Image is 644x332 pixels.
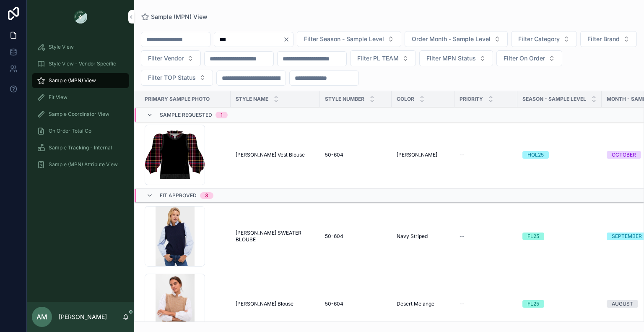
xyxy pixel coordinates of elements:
[412,35,491,43] span: Order Month - Sample Level
[496,50,562,66] button: Select Button
[426,54,476,63] span: Filter MPN Status
[49,161,118,168] span: Sample (MPN) Attribute View
[49,77,96,84] span: Sample (MPN) View
[297,31,401,47] button: Select Button
[522,300,597,308] a: FL25
[357,54,399,63] span: Filter PL TEAM
[527,233,539,240] div: FL25
[460,301,465,307] span: --
[460,152,512,158] a: --
[49,44,74,50] span: Style View
[32,39,129,55] a: Style View
[236,152,305,158] span: [PERSON_NAME] Vest Blouse
[141,50,201,66] button: Select Button
[325,152,387,158] a: 50-604
[221,112,223,118] div: 1
[148,54,184,63] span: Filter Vendor
[325,152,343,158] span: 50-604
[460,152,465,158] span: --
[580,31,637,47] button: Select Button
[32,90,129,105] a: Fit View
[397,301,434,307] span: Desert Melange
[587,35,620,43] span: Filter Brand
[236,152,315,158] a: [PERSON_NAME] Vest Blouse
[504,54,545,63] span: Filter On Order
[151,13,208,21] span: Sample (MPN) View
[283,36,293,43] button: Clear
[612,300,633,308] div: AUGUST
[27,34,134,183] div: scrollable content
[74,10,87,24] img: App logo
[522,96,586,102] span: Season - Sample Level
[460,233,465,240] span: --
[397,301,449,307] a: Desert Melange
[325,301,343,307] span: 50-604
[325,233,387,240] a: 50-604
[49,94,68,101] span: Fit View
[397,152,437,158] span: [PERSON_NAME]
[350,50,416,66] button: Select Button
[460,233,512,240] a: --
[397,233,449,240] a: Navy Striped
[49,144,112,151] span: Sample Tracking - Internal
[405,31,508,47] button: Select Button
[49,111,109,118] span: Sample Coordinator View
[325,96,364,102] span: Style Number
[148,73,196,82] span: Filter TOP Status
[419,50,493,66] button: Select Button
[36,312,47,322] span: AM
[612,151,636,159] div: OCTOBER
[527,151,544,159] div: HOL25
[236,301,315,307] a: [PERSON_NAME] Blouse
[325,233,343,240] span: 50-604
[304,35,384,43] span: Filter Season - Sample Level
[32,157,129,172] a: Sample (MPN) Attribute View
[236,230,315,243] a: [PERSON_NAME] SWEATER BLOUSE
[518,35,560,43] span: Filter Category
[397,152,449,158] a: [PERSON_NAME]
[522,151,597,159] a: HOL25
[205,192,208,199] div: 3
[32,56,129,71] a: Style View - Vendor Specific
[32,123,129,139] a: On Order Total Co
[141,70,213,86] button: Select Button
[32,107,129,122] a: Sample Coordinator View
[511,31,577,47] button: Select Button
[49,60,116,67] span: Style View - Vendor Specific
[325,301,387,307] a: 50-604
[397,233,428,240] span: Navy Striped
[236,301,293,307] span: [PERSON_NAME] Blouse
[236,96,268,102] span: Style Name
[160,112,212,118] span: Sample Requested
[145,96,210,102] span: PRIMARY SAMPLE PHOTO
[397,96,414,102] span: Color
[522,233,597,240] a: FL25
[527,300,539,308] div: FL25
[49,128,91,134] span: On Order Total Co
[32,73,129,88] a: Sample (MPN) View
[460,96,483,102] span: PRIORITY
[141,13,208,21] a: Sample (MPN) View
[59,313,107,321] p: [PERSON_NAME]
[612,233,642,240] div: SEPTEMBER
[460,301,512,307] a: --
[32,140,129,155] a: Sample Tracking - Internal
[160,192,197,199] span: Fit Approved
